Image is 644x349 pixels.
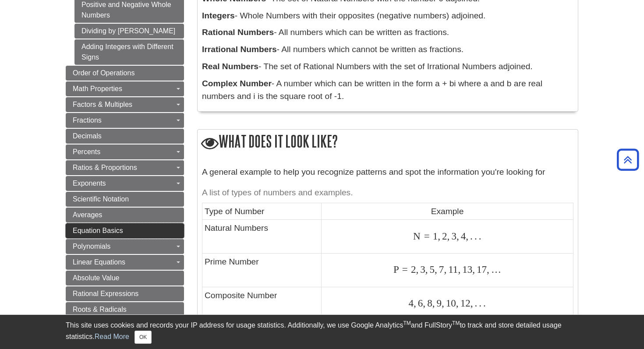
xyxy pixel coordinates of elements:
[74,24,184,39] a: Dividing by [PERSON_NAME]
[202,45,277,54] b: Irrational Numbers
[475,264,487,275] span: 17
[452,320,460,326] sup: TM
[73,85,122,92] span: Math Properties
[66,208,184,222] a: Averages
[447,230,450,242] span: ,
[477,230,481,242] span: .
[134,331,152,344] button: Close
[66,97,184,112] a: Factors & Multiples
[73,148,100,155] span: Percents
[435,264,437,275] span: ,
[73,195,129,203] span: Scientific Notation
[66,81,184,96] a: Math Properties
[73,258,125,266] span: Linear Equations
[321,203,573,219] td: Example
[428,264,435,275] span: 5
[202,11,235,20] b: Integers
[198,130,578,155] h2: What does it look like?
[408,264,416,275] span: 2
[66,145,184,159] a: Percents
[456,297,459,309] span: ,
[421,230,430,242] span: =
[202,183,573,203] caption: A list of types of numbers and examples.
[73,274,119,282] span: Absolute Value
[95,333,129,340] a: Read More
[202,254,322,287] td: Prime Number
[66,239,184,254] a: Polynomials
[456,230,459,242] span: ,
[403,320,410,326] sup: TM
[460,264,472,275] span: 13
[73,306,127,313] span: Roots & Radicals
[66,192,184,207] a: Scientific Notation
[442,297,444,309] span: ,
[438,230,440,242] span: ,
[487,264,489,275] span: ,
[73,211,102,219] span: Averages
[440,230,447,242] span: 2
[432,297,435,309] span: ,
[468,230,473,242] span: .
[66,223,184,238] a: Equation Basics
[435,297,442,309] span: 9
[73,116,102,124] span: Fractions
[73,164,137,171] span: Ratios & Proportions
[73,101,132,108] span: Factors & Multiples
[73,290,138,297] span: Rational Expressions
[73,243,110,250] span: Polynomials
[473,230,477,242] span: .
[416,264,418,275] span: ,
[202,60,573,73] p: - The set of Rational Numbers with the set of Irrational Numbers adjoined.
[423,297,425,309] span: ,
[66,160,184,175] a: Ratios & Proportions
[202,43,573,56] p: - All numbers which cannot be written as fractions.
[430,230,438,242] span: 1
[66,129,184,144] a: Decimals
[425,264,428,275] span: ,
[202,166,573,179] p: A general example to help you recognize patterns and spot the information you're looking for
[444,264,446,275] span: ,
[202,78,573,103] p: - A number which can be written in the form a + bi where a and b are real numbers and i is the sq...
[416,297,423,309] span: 6
[477,297,481,309] span: .
[449,230,456,242] span: 3
[66,113,184,128] a: Fractions
[202,79,272,88] b: Complex Number
[471,297,473,309] span: ,
[393,264,399,275] span: P
[414,297,416,309] span: ,
[425,297,432,309] span: 8
[444,297,456,309] span: 10
[66,255,184,270] a: Linear Equations
[202,287,322,321] td: Composite Number
[74,39,184,65] a: Adding Integers with Different Signs
[202,62,258,71] b: Real Numbers
[202,220,322,254] td: Natural Numbers
[202,203,322,219] td: Type of Number
[413,230,421,242] span: N
[458,264,460,275] span: ,
[66,66,184,81] a: Order of Operations
[202,28,274,37] b: Rational Numbers
[66,302,184,317] a: Roots & Radicals
[459,297,471,309] span: 12
[466,230,468,242] span: ,
[73,132,102,140] span: Decimals
[202,10,573,22] p: - Whole Numbers with their opposites (negative numbers) adjoined.
[408,297,414,309] span: 4
[66,320,578,344] div: This site uses cookies and records your IP address for usage statistics. Additionally, we use Goo...
[73,227,123,234] span: Equation Basics
[66,176,184,191] a: Exponents
[459,230,466,242] span: 4
[437,264,444,275] span: 7
[446,264,458,275] span: 11
[66,286,184,301] a: Rational Expressions
[614,154,642,166] a: Back to Top
[202,26,573,39] p: - All numbers which can be written as fractions.
[399,264,408,275] span: =
[73,69,134,77] span: Order of Operations
[481,297,486,309] span: .
[473,297,477,309] span: .
[66,271,184,286] a: Absolute Value
[73,180,106,187] span: Exponents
